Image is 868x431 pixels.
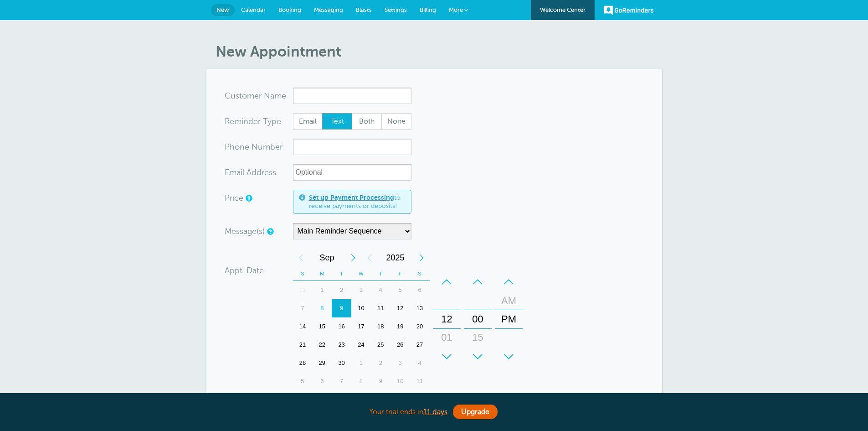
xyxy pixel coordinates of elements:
[312,281,332,299] div: 1
[371,299,390,317] div: Thursday, September 11
[371,372,390,390] div: Thursday, October 9
[436,328,458,347] div: 01
[351,317,371,336] div: 17
[211,4,235,16] a: New
[433,273,461,366] div: Hours
[390,281,410,299] div: 5
[332,281,351,299] div: Tuesday, September 2
[423,408,447,416] a: 11 days
[225,88,293,104] div: ame
[351,299,371,317] div: 10
[216,43,662,60] h1: New Appointment
[390,336,410,354] div: Friday, September 26
[312,317,332,336] div: 15
[351,372,371,390] div: 8
[351,354,371,372] div: 1
[293,114,323,129] span: Email
[225,266,264,275] label: Appt. Date
[351,336,371,354] div: Wednesday, September 24
[378,249,413,267] span: 2025
[453,405,498,419] a: Upgrade
[361,249,378,267] div: Previous Year
[385,6,407,13] span: Settings
[293,281,313,299] div: 31
[410,372,430,390] div: Saturday, October 11
[312,336,332,354] div: Monday, September 22
[464,273,492,366] div: Minutes
[371,372,390,390] div: 9
[293,336,313,354] div: Sunday, September 21
[312,267,332,281] th: M
[206,402,662,422] div: Your trial ends in .
[351,317,371,336] div: Wednesday, September 17
[371,317,390,336] div: Thursday, September 18
[356,6,372,13] span: Blasts
[498,310,520,328] div: PM
[225,139,293,155] div: mber
[312,299,332,317] div: 8
[351,299,371,317] div: Wednesday, September 10
[351,281,371,299] div: Wednesday, September 3
[390,372,410,390] div: 10
[225,168,241,177] span: Ema
[410,336,430,354] div: Saturday, September 27
[293,336,313,354] div: 21
[351,354,371,372] div: Wednesday, October 1
[410,281,430,299] div: 6
[410,299,430,317] div: 13
[410,372,430,390] div: 11
[225,143,240,151] span: Pho
[225,117,281,125] label: Reminder Type
[390,336,410,354] div: 26
[410,354,430,372] div: Saturday, October 4
[225,92,239,100] span: Cus
[390,354,410,372] div: 3
[351,372,371,390] div: Wednesday, October 8
[293,113,323,130] label: Email
[225,227,265,235] label: Message(s)
[332,354,351,372] div: Tuesday, September 30
[332,336,351,354] div: 23
[312,299,332,317] div: Today, Monday, September 8
[352,113,382,130] label: Both
[240,143,263,151] span: ne Nu
[410,267,430,281] th: S
[332,354,351,372] div: 30
[293,267,313,281] th: S
[410,299,430,317] div: Saturday, September 13
[312,372,332,390] div: 6
[293,317,313,336] div: Sunday, September 14
[312,317,332,336] div: Monday, September 15
[410,317,430,336] div: Saturday, September 20
[309,194,394,201] a: Set up Payment Processing
[332,372,351,390] div: Tuesday, October 7
[309,249,345,267] span: September
[267,228,272,234] a: Simple templates and custom messages will use the reminder schedule set under Settings > Reminder...
[293,354,313,372] div: 28
[410,317,430,336] div: 20
[332,336,351,354] div: Tuesday, September 23
[498,292,520,310] div: AM
[351,336,371,354] div: 24
[314,6,343,13] span: Messaging
[345,249,361,267] div: Next Month
[410,354,430,372] div: 4
[293,249,309,267] div: Previous Month
[293,354,313,372] div: Sunday, September 28
[332,299,351,317] div: 9
[352,114,381,129] span: Both
[390,299,410,317] div: 12
[332,317,351,336] div: Tuesday, September 16
[246,195,251,201] a: An optional price for the appointment. If you set a price, you can include a payment link in your...
[371,299,390,317] div: 11
[241,168,262,177] span: il Add
[390,354,410,372] div: Friday, October 3
[312,281,332,299] div: Monday, September 1
[225,194,243,202] label: Price
[309,194,406,210] span: to receive payments or deposits!
[323,114,352,129] span: Text
[332,281,351,299] div: 2
[371,354,390,372] div: 2
[467,347,489,365] div: 30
